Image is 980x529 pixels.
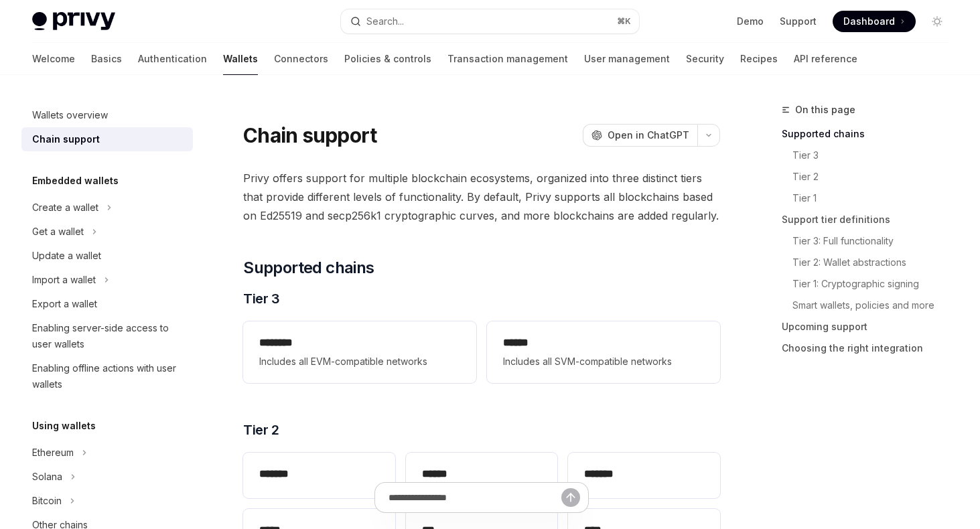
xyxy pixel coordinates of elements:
[21,268,193,292] button: Import a wallet
[608,129,689,142] span: Open in ChatGPT
[503,354,704,370] span: Includes all SVM-compatible networks
[782,123,959,145] a: Supported chains
[21,465,193,489] button: Solana
[243,169,720,225] span: Privy offers support for multiple blockchain ecosystems, organized into three distinct tiers that...
[32,248,101,264] div: Update a wallet
[833,11,916,32] a: Dashboard
[138,43,207,75] a: Authentication
[794,43,857,75] a: API reference
[389,483,561,512] input: Ask a question...
[686,43,724,75] a: Security
[223,43,258,75] a: Wallets
[21,441,193,465] button: Ethereum
[737,15,764,28] a: Demo
[782,273,959,295] a: Tier 1: Cryptographic signing
[21,356,193,396] a: Enabling offline actions with user wallets
[32,107,108,123] div: Wallets overview
[782,316,959,337] a: Upcoming support
[782,209,959,230] a: Support tier definitions
[926,11,948,32] button: Toggle dark mode
[32,43,75,75] a: Welcome
[243,321,476,383] a: **** ***Includes all EVM-compatible networks
[274,43,328,75] a: Connectors
[21,292,193,316] a: Export a wallet
[32,360,185,392] div: Enabling offline actions with user wallets
[32,173,119,189] h5: Embedded wallets
[344,43,431,75] a: Policies & controls
[780,15,817,28] a: Support
[21,489,193,513] button: Bitcoin
[782,295,959,316] a: Smart wallets, policies and more
[782,187,959,209] a: Tier 1
[21,196,193,220] button: Create a wallet
[32,296,97,312] div: Export a wallet
[366,13,404,29] div: Search...
[561,488,580,507] button: Send message
[243,289,279,308] span: Tier 3
[21,103,193,127] a: Wallets overview
[32,131,100,147] div: Chain support
[782,166,959,187] a: Tier 2
[782,337,959,359] a: Choosing the right integration
[259,354,460,370] span: Includes all EVM-compatible networks
[617,16,631,27] span: ⌘ K
[32,224,84,240] div: Get a wallet
[21,316,193,356] a: Enabling server-side access to user wallets
[740,43,778,75] a: Recipes
[341,9,639,33] button: Search...⌘K
[843,15,895,28] span: Dashboard
[795,102,855,118] span: On this page
[782,230,959,252] a: Tier 3: Full functionality
[32,12,115,31] img: light logo
[243,421,279,439] span: Tier 2
[21,244,193,268] a: Update a wallet
[32,320,185,352] div: Enabling server-side access to user wallets
[782,252,959,273] a: Tier 2: Wallet abstractions
[243,257,374,279] span: Supported chains
[32,418,96,434] h5: Using wallets
[583,124,697,147] button: Open in ChatGPT
[487,321,720,383] a: **** *Includes all SVM-compatible networks
[21,220,193,244] button: Get a wallet
[21,127,193,151] a: Chain support
[32,445,74,461] div: Ethereum
[91,43,122,75] a: Basics
[32,493,62,509] div: Bitcoin
[447,43,568,75] a: Transaction management
[584,43,670,75] a: User management
[782,145,959,166] a: Tier 3
[243,123,376,147] h1: Chain support
[32,272,96,288] div: Import a wallet
[32,200,98,216] div: Create a wallet
[32,469,62,485] div: Solana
